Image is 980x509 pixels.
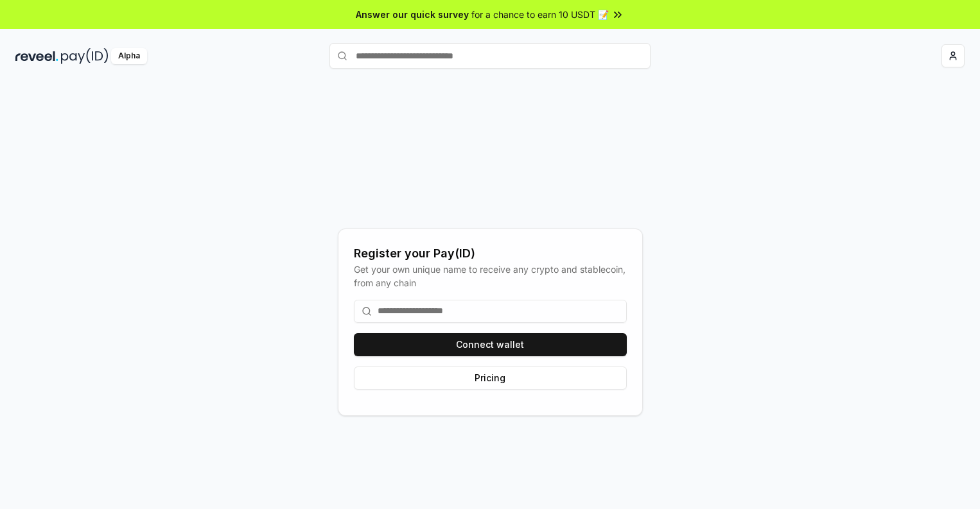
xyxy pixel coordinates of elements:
div: Register your Pay(ID) [354,245,627,263]
button: Pricing [354,367,627,390]
div: Alpha [111,48,147,64]
button: Connect wallet [354,333,627,356]
img: pay_id [61,48,109,64]
img: reveel_dark [15,48,58,64]
span: Answer our quick survey [356,8,469,21]
span: for a chance to earn 10 USDT 📝 [471,8,609,21]
div: Get your own unique name to receive any crypto and stablecoin, from any chain [354,263,627,289]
